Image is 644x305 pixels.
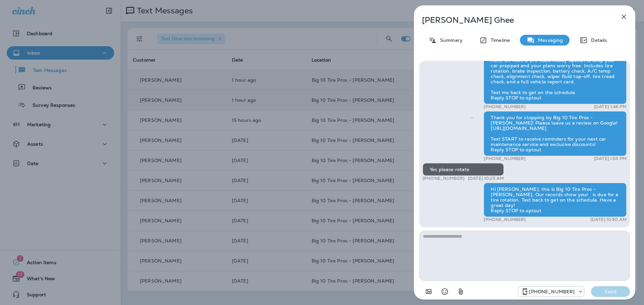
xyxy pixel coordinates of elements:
div: +1 (601) 808-4206 [518,288,584,296]
p: Summary [437,37,463,43]
p: Messaging [535,37,563,43]
p: [DATE] 10:25 AM [468,176,504,181]
p: [DATE] 10:50 AM [590,217,627,222]
p: [PHONE_NUMBER] [484,104,526,109]
button: Add in a premade template [422,285,435,298]
p: Details [588,37,607,43]
div: Hi [PERSON_NAME], this is Big 10 Tire Pros - [PERSON_NAME]. Our records show your is due for a ti... [484,183,627,217]
p: [PHONE_NUMBER] [423,176,465,181]
p: [DATE] 1:46 PM [594,104,627,109]
p: [PHONE_NUMBER] [529,289,575,294]
div: Hi [PERSON_NAME], this is [PERSON_NAME] from Big 10 Tire Pros - [PERSON_NAME]. Summer heat is her... [484,34,627,104]
p: [DATE] 1:53 PM [594,156,627,161]
p: [PHONE_NUMBER] [484,156,526,161]
div: Thank you for stopping by Big 10 Tire Pros - [PERSON_NAME]! Please leave us a review on Google! [... [484,111,627,156]
span: Sent [470,114,474,120]
button: Select an emoji [438,285,451,298]
p: Timeline [487,37,510,43]
p: [PHONE_NUMBER] [484,217,526,222]
p: [PERSON_NAME] Ghee [422,15,605,25]
div: Yes please rotate [423,163,504,176]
